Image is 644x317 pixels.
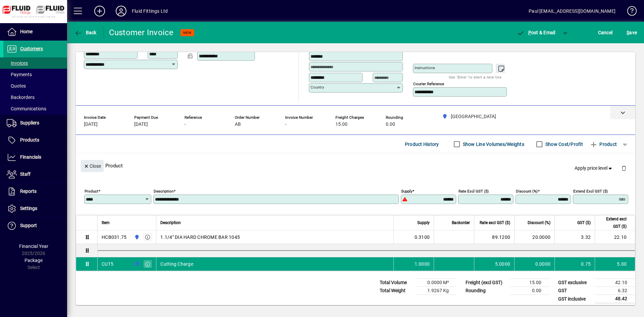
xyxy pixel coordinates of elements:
[575,165,613,172] span: Apply price level
[102,261,113,267] div: CUT5
[573,189,608,194] mat-label: Extend excl GST ($)
[132,233,140,241] span: AUCKLAND
[160,261,193,267] span: Cutting Charge
[74,30,97,35] span: Back
[3,149,67,166] a: Financials
[20,206,37,211] span: Settings
[3,200,67,217] a: Settings
[76,153,635,178] div: Product
[7,72,32,77] span: Payments
[7,83,26,89] span: Quotes
[599,215,627,230] span: Extend excl GST ($)
[449,73,501,81] mat-hint: Use 'Enter' to start a new line
[462,141,524,148] label: Show Line Volumes/Weights
[24,258,43,263] span: Package
[554,257,595,271] td: 0.75
[386,122,395,127] span: 0.00
[7,95,35,100] span: Backorders
[132,6,168,16] div: Fluid Fittings Ltd
[577,219,591,226] span: GST ($)
[102,219,110,226] span: Item
[110,5,132,17] button: Profile
[595,257,635,271] td: 5.00
[160,219,181,226] span: Description
[514,230,554,244] td: 20.0000
[459,189,489,194] mat-label: Rate excl GST ($)
[3,132,67,149] a: Products
[517,30,555,35] span: ost & Email
[20,46,43,51] span: Customers
[3,69,67,80] a: Payments
[3,57,67,69] a: Invoices
[415,234,430,241] span: 0.3100
[3,92,67,103] a: Backorders
[478,234,510,241] div: 89.1200
[598,27,613,38] span: Cancel
[478,261,510,267] div: 5.0000
[160,234,240,241] span: 1.1/4" DIA HARD CHROME BAR 1045
[7,60,28,66] span: Invoices
[586,138,620,150] button: Product
[544,141,583,148] label: Show Cost/Profit
[590,139,617,150] span: Product
[415,261,430,267] span: 1.0000
[132,260,140,268] span: AUCKLAND
[516,189,538,194] mat-label: Discount (%)
[529,6,615,16] div: Paul [EMAIL_ADDRESS][DOMAIN_NAME]
[102,234,126,241] div: HCB031.75
[402,138,442,150] button: Product History
[3,166,67,183] a: Staff
[376,279,417,287] td: Total Volume
[555,279,595,287] td: GST exclusive
[616,160,632,176] button: Delete
[81,160,104,172] button: Close
[183,31,192,35] span: NEW
[595,295,635,303] td: 48.42
[595,279,635,287] td: 42.10
[627,30,629,35] span: S
[417,287,457,295] td: 1.9267 Kg
[528,30,531,35] span: P
[3,183,67,200] a: Reports
[509,279,549,287] td: 15.00
[417,219,430,226] span: Supply
[85,189,98,194] mat-label: Product
[513,27,559,39] button: Post & Email
[72,27,98,39] button: Back
[555,295,595,303] td: GST inclusive
[134,122,148,127] span: [DATE]
[154,189,173,194] mat-label: Description
[67,27,104,39] app-page-header-button: Back
[528,219,550,226] span: Discount (%)
[3,217,67,234] a: Support
[417,279,457,287] td: 0.0000 M³
[622,1,636,23] a: Knowledge Base
[415,65,435,70] mat-label: Instructions
[20,223,37,228] span: Support
[84,122,98,127] span: [DATE]
[480,219,510,226] span: Rate excl GST ($)
[625,27,639,39] button: Save
[285,122,286,127] span: -
[20,154,41,160] span: Financials
[572,162,616,174] button: Apply price level
[109,27,174,38] div: Customer Invoice
[376,287,417,295] td: Total Weight
[20,137,39,143] span: Products
[235,122,241,127] span: AB
[401,189,412,194] mat-label: Supply
[19,244,48,249] span: Financial Year
[462,287,509,295] td: Rounding
[20,29,33,34] span: Home
[20,120,39,125] span: Suppliers
[514,257,554,271] td: 0.0000
[3,115,67,131] a: Suppliers
[595,287,635,295] td: 6.32
[413,82,444,86] mat-label: Courier Reference
[555,287,595,295] td: GST
[596,27,614,39] button: Cancel
[3,80,67,92] a: Quotes
[595,230,635,244] td: 22.10
[405,139,439,150] span: Product History
[79,163,105,169] app-page-header-button: Close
